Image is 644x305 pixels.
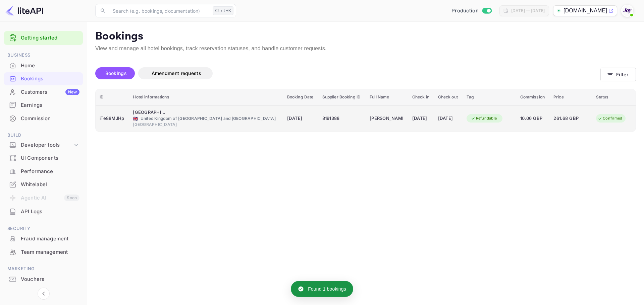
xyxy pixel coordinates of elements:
[4,86,83,99] div: CustomersNew
[21,34,79,42] a: Getting started
[408,89,434,105] th: Check in
[467,114,501,123] div: Refundable
[4,59,83,72] a: Home
[563,7,607,15] p: [DOMAIN_NAME]
[463,89,516,105] th: Tag
[4,246,83,259] div: Team management
[21,248,79,256] div: Team management
[4,225,83,232] span: Security
[4,112,83,125] div: Commission
[553,115,587,122] span: 261.68 GBP
[4,72,83,85] div: Bookings
[516,89,549,105] th: Commission
[21,115,79,123] div: Commission
[21,276,79,283] div: Vouchers
[4,265,83,273] span: Marketing
[283,89,318,105] th: Booking Date
[622,5,633,16] img: With Joy
[4,165,83,178] div: Performance
[4,205,83,218] div: API Logs
[95,45,636,53] p: View and manage all hotel bookings, track reservation statuses, and handle customer requests.
[4,205,83,218] a: API Logs
[21,154,79,162] div: UI Components
[4,72,83,85] a: Bookings
[4,31,83,45] div: Getting started
[4,132,83,139] span: Build
[21,101,79,109] div: Earnings
[95,67,600,79] div: account-settings tabs
[21,168,79,175] div: Performance
[96,89,129,105] th: ID
[308,286,346,292] p: Found 1 bookings
[95,30,636,43] p: Bookings
[412,113,430,124] div: [DATE]
[438,113,459,124] div: [DATE]
[21,62,79,70] div: Home
[96,89,636,132] table: booking table
[21,88,79,96] div: Customers
[4,52,83,59] span: Business
[592,89,636,105] th: Status
[4,273,83,285] a: Vouchers
[109,4,210,17] input: Search (e.g. bookings, documentation)
[4,165,83,177] a: Performance
[129,89,283,105] th: Hotel informations
[133,117,138,121] span: United Kingdom of Great Britain and Northern Ireland
[593,114,627,123] div: Confirmed
[21,181,79,188] div: Whitelabel
[105,70,127,76] span: Bookings
[21,235,79,243] div: Fraud management
[4,273,83,286] div: Vouchers
[21,208,79,216] div: API Logs
[449,7,494,15] div: Switch to Sandbox mode
[133,116,279,122] div: United Kingdom of [GEOGRAPHIC_DATA] and [GEOGRAPHIC_DATA]
[4,178,83,190] a: Whitelabel
[511,8,545,14] div: [DATE] — [DATE]
[287,115,314,122] span: [DATE]
[213,6,233,15] div: Ctrl+K
[133,109,166,116] div: Portsmouth Marriott Hotel
[370,113,403,124] div: Zina Hameed
[434,89,463,105] th: Check out
[152,70,201,76] span: Amendment requests
[4,178,83,191] div: Whitelabel
[451,7,479,15] span: Production
[4,152,83,164] a: UI Components
[4,139,83,151] div: Developer tools
[366,89,408,105] th: Full Name
[4,59,83,72] div: Home
[4,112,83,125] a: Commission
[4,152,83,165] div: UI Components
[600,68,636,81] button: Filter
[4,232,83,245] a: Fraud management
[318,89,366,105] th: Supplier Booking ID
[4,86,83,98] a: CustomersNew
[4,246,83,258] a: Team management
[38,288,50,300] button: Collapse navigation
[21,141,73,149] div: Developer tools
[100,113,125,124] div: iTe88MJHp
[4,232,83,245] div: Fraud management
[4,99,83,111] a: Earnings
[5,5,43,16] img: LiteAPI logo
[21,75,79,83] div: Bookings
[549,89,592,105] th: Price
[4,99,83,112] div: Earnings
[133,122,279,128] div: [GEOGRAPHIC_DATA]
[322,113,362,124] div: 8191388
[65,89,79,95] div: New
[520,115,545,122] span: 10.06 GBP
